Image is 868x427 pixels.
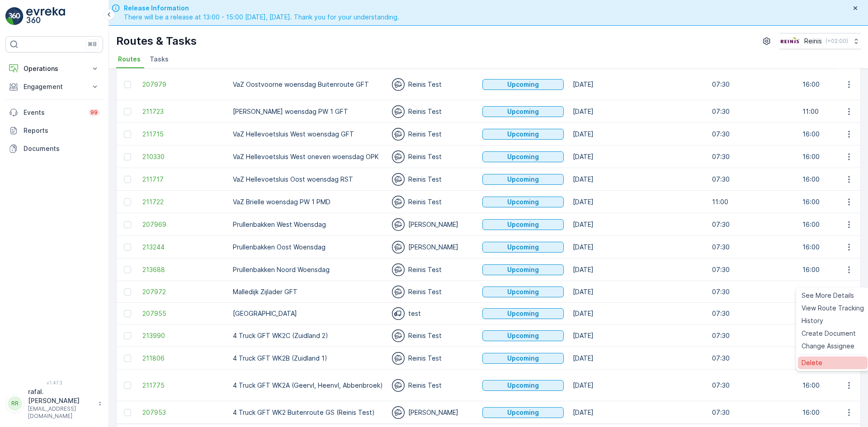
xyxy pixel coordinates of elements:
[124,310,131,317] div: Toggle Row Selected
[568,281,708,303] td: [DATE]
[708,347,798,370] td: 07:30
[228,145,387,168] td: VaZ Hellevoetsluis West oneven woensdag OPK
[482,330,564,341] button: Upcoming
[124,131,131,138] div: Toggle Row Selected
[568,258,708,281] td: [DATE]
[507,381,539,390] p: Upcoming
[802,329,856,338] span: Create Document
[392,150,405,163] img: svg%3e
[482,264,564,275] button: Upcoming
[228,168,387,191] td: VaZ Hellevoetsluis Oost woensdag RST
[708,370,798,401] td: 07:30
[392,196,473,208] div: Reinis Test
[8,396,22,411] div: RR
[142,287,224,296] span: 207972
[392,263,473,276] div: Reinis Test
[392,352,405,365] img: svg%3e
[392,105,473,118] div: Reinis Test
[142,243,224,252] span: 213244
[708,258,798,281] td: 07:30
[124,153,131,160] div: Toggle Row Selected
[392,218,473,231] div: [PERSON_NAME]
[568,370,708,401] td: [DATE]
[708,401,798,424] td: 07:30
[507,197,539,206] p: Upcoming
[392,263,405,276] img: svg%3e
[482,380,564,391] button: Upcoming
[392,307,473,320] div: test
[142,220,224,229] a: 207969
[826,38,848,45] p: ( +02:00 )
[124,409,131,416] div: Toggle Row Selected
[708,168,798,191] td: 07:30
[779,33,861,49] button: Reinis(+02:00)
[228,100,387,123] td: [PERSON_NAME] woensdag PW 1 GFT
[507,220,539,229] p: Upcoming
[708,69,798,100] td: 07:30
[507,354,539,363] p: Upcoming
[798,302,868,314] a: View Route Tracking
[142,408,224,417] a: 207953
[392,329,473,342] div: Reinis Test
[142,197,224,206] a: 211722
[142,265,224,274] a: 213688
[708,191,798,213] td: 11:00
[507,80,539,89] p: Upcoming
[142,331,224,340] a: 213990
[392,379,405,392] img: svg%3e
[802,316,823,325] span: History
[150,55,169,64] span: Tasks
[24,64,85,73] p: Operations
[482,353,564,364] button: Upcoming
[142,80,224,89] a: 207979
[802,304,864,313] span: View Route Tracking
[124,332,131,339] div: Toggle Row Selected
[392,105,405,118] img: svg%3e
[228,236,387,258] td: Prullenbakken Oost Woensdag
[392,379,473,392] div: Reinis Test
[568,191,708,213] td: [DATE]
[118,55,141,64] span: Routes
[804,37,822,46] p: Reinis
[568,168,708,191] td: [DATE]
[392,150,473,163] div: Reinis Test
[142,107,224,116] a: 211723
[5,122,103,140] a: Reports
[507,331,539,340] p: Upcoming
[392,329,405,342] img: svg%3e
[482,197,564,207] button: Upcoming
[568,213,708,236] td: [DATE]
[802,358,822,367] span: Delete
[507,130,539,139] p: Upcoming
[24,82,85,91] p: Engagement
[88,41,97,48] p: ⌘B
[26,7,65,25] img: logo_light-DOdMpM7g.png
[142,309,224,318] a: 207955
[507,152,539,161] p: Upcoming
[124,81,131,88] div: Toggle Row Selected
[392,218,405,231] img: svg%3e
[779,36,801,46] img: Reinis-Logo-Vrijstaand_Tekengebied-1-copy2_aBO4n7j.png
[392,78,405,91] img: svg%3e
[142,354,224,363] a: 211806
[482,407,564,418] button: Upcoming
[124,4,399,13] span: Release Information
[392,286,473,298] div: Reinis Test
[507,309,539,318] p: Upcoming
[392,128,405,141] img: svg%3e
[392,286,405,298] img: svg%3e
[482,242,564,253] button: Upcoming
[228,401,387,424] td: 4 Truck GFT WK2 Buitenroute GS (Reinis Test)
[124,176,131,183] div: Toggle Row Selected
[392,78,473,91] div: Reinis Test
[708,324,798,347] td: 07:30
[482,308,564,319] button: Upcoming
[507,265,539,274] p: Upcoming
[124,382,131,389] div: Toggle Row Selected
[708,213,798,236] td: 07:30
[482,129,564,140] button: Upcoming
[482,286,564,297] button: Upcoming
[28,405,93,420] p: [EMAIL_ADDRESS][DOMAIN_NAME]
